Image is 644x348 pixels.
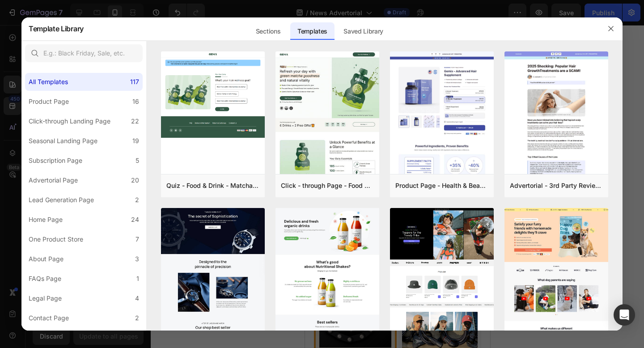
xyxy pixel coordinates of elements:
strong: Theft Replacement Guarantee: [10,94,101,101]
div: 2 [135,313,139,323]
img: gempages_574162624489456491-0d13c8dd-c405-44bb-93c2-420cf8a21b4e.png [14,250,86,323]
strong: replacement lock or a refund [88,110,173,118]
div: 22 [131,116,139,127]
div: 4 [135,293,139,304]
p: The design aims to function like a while remaining realistic about physics. [10,142,175,158]
strong: personal vault for your bike [10,143,170,158]
strong: included bike-frame mount [10,4,165,20]
div: FAQs Page [29,273,61,284]
div: Advertorial - 3rd Party Review - The Before Image - Hair Supplement [510,180,603,191]
p: Secure Choice [30,233,71,241]
div: One Product Store [29,234,83,245]
p: (keyed includes ). [10,69,175,85]
strong: Weight ~700 g [10,53,52,60]
div: Home Page [29,214,63,225]
div: Product Page [29,96,69,107]
div: 20 [131,175,139,186]
div: Click - through Page - Food & Drink - Matcha Glow Shot [281,180,374,191]
div: Quiz - Food & Drink - Matcha Glow Shot [166,180,259,191]
div: Templates [290,22,335,40]
p: if a bike is stolen while properly secured with TitanGuard Pro within the covered window, the buy... [10,93,175,118]
div: 24 [131,214,139,225]
input: E.g.: Black Friday, Sale, etc. [25,44,143,62]
div: Legal Page [29,293,62,304]
p: . [10,53,175,61]
strong: Compact, foldable design [10,4,86,12]
img: gempages_574162624489456491-9da15600-9a6e-4fe3-b3a1-077f0896fe3b.png [97,249,173,324]
div: Open Intercom Messenger [614,304,635,326]
strong: Trusted by 200,000+ riders [10,127,89,134]
div: Seasonal Landing Page [29,136,97,146]
div: 5 [136,155,139,166]
div: Subscription Page [29,155,82,166]
div: 16 [132,96,139,107]
strong: Extended reach ~85 cm [10,29,80,36]
span: See Why Biker's Are Switching To The TitanGuard™ Pro [15,187,170,216]
div: 117 [130,76,139,87]
div: Saved Library [336,22,390,40]
strong: three keys [10,70,163,85]
div: Sections [249,22,288,40]
div: Advertorial Page [29,175,78,186]
p: . [10,126,175,134]
div: Product Page - Health & Beauty - Hair Supplement [395,180,488,191]
div: Contact Page [29,313,69,323]
p: , enabling frame + wheel to larger posts and racks that short U-locks can’t reach. [10,29,175,45]
div: All Templates [29,76,68,87]
div: 1 [136,273,139,284]
div: 7 [136,234,139,245]
div: Click-through Landing Page [29,116,110,127]
div: 19 [132,136,139,146]
strong: Keyed and combination models [10,70,104,77]
div: 3 [135,254,139,264]
img: quiz-1.png [161,51,265,138]
div: About Page [29,254,64,264]
p: with an for daily carry. [10,4,175,20]
h2: Template Library [29,17,84,40]
p: Easy Break-Ins [114,233,157,241]
div: Lead Generation Page [29,195,94,205]
div: 2 [135,195,139,205]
